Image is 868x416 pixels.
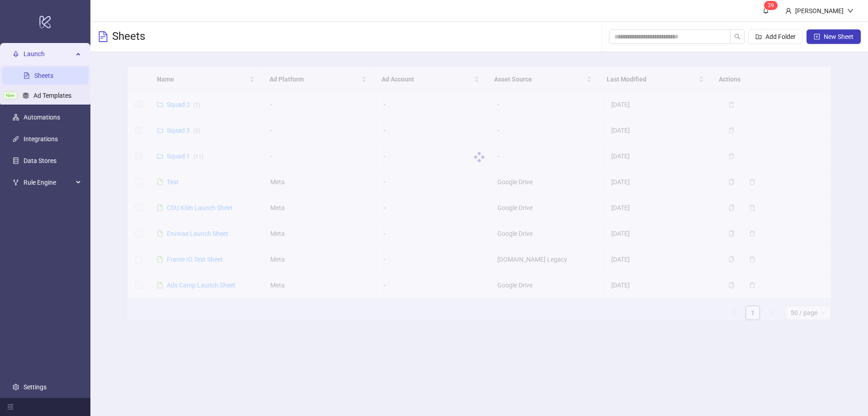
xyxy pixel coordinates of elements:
sup: 39 [764,1,778,10]
span: plus-square [814,33,820,40]
h3: Sheets [112,29,145,44]
span: rocket [13,51,19,57]
span: down [847,8,854,14]
span: search [734,33,741,40]
button: Add Folder [748,29,803,44]
span: 9 [771,2,774,9]
span: Launch [24,45,73,63]
span: user [785,8,792,14]
span: menu-fold [7,404,14,410]
span: fork [13,180,19,186]
button: New Sheet [807,29,861,44]
span: bell [763,7,769,14]
a: Automations [24,114,60,121]
a: Settings [24,383,47,391]
span: Add Folder [765,33,796,40]
span: 3 [768,2,771,9]
span: New Sheet [824,33,854,40]
span: Rule Engine [24,174,73,192]
a: Sheets [34,72,53,80]
a: Data Stores [24,158,57,165]
a: Integrations [24,136,58,143]
span: folder-add [755,33,762,40]
a: Ad Templates [33,92,71,100]
div: [PERSON_NAME] [792,6,847,16]
span: file-text [98,31,108,42]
